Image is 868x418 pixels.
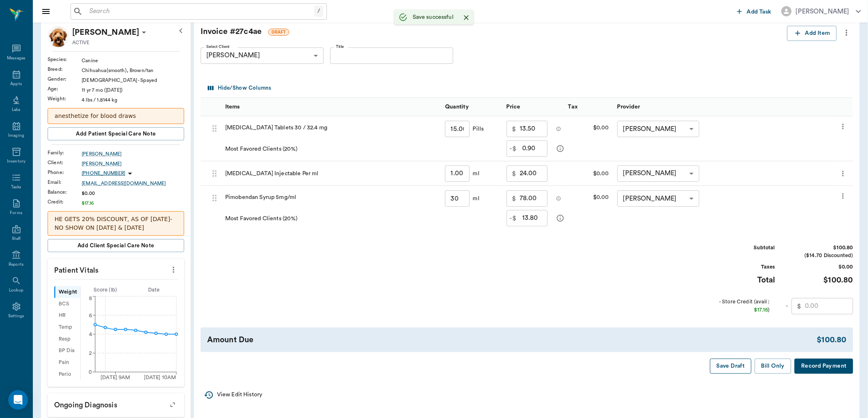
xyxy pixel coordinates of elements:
[840,26,853,40] button: more
[48,75,82,83] div: Gender :
[48,198,82,206] div: Credit :
[754,299,770,312] span: (avail : )
[82,199,184,207] div: $17.16
[225,145,297,153] div: Most Favored Clients (20%)
[167,263,180,277] button: more
[792,252,853,260] div: ($14.70 Discounted)
[48,169,82,176] div: Phone :
[82,180,184,187] a: [EMAIL_ADDRESS][DOMAIN_NAME]
[314,6,323,17] div: /
[613,98,833,116] div: Provider
[10,81,22,87] div: Appts
[48,85,82,93] div: Age :
[225,215,297,223] div: Most Favored Clients (20%)
[89,370,92,375] tspan: 0
[714,244,775,252] div: Subtotal
[72,26,139,39] p: [PERSON_NAME]
[617,121,699,137] div: [PERSON_NAME]
[82,57,184,64] div: Canine
[714,263,775,271] div: Taxes
[522,210,548,226] input: 0.00
[38,3,54,20] button: Close drawer
[512,124,516,134] p: $
[413,10,454,25] div: Save successful
[507,95,521,118] div: Price
[221,161,441,186] div: [MEDICAL_DATA] Injectable Per ml
[225,95,240,118] div: Items
[225,124,327,132] div: [MEDICAL_DATA] Tablets 30 / 32.4 mg
[554,212,566,224] button: message
[470,169,480,178] div: ml
[130,286,178,294] div: Date
[206,44,230,50] label: Select Client
[101,375,130,380] tspan: [DATE] 9AM
[470,194,480,203] div: ml
[217,391,262,399] p: View Edit History
[81,286,130,294] div: Score ( lb )
[522,140,548,157] input: 0.00
[520,165,548,182] input: 0.00
[12,236,21,242] div: Staff
[48,188,82,196] div: Balance :
[617,95,640,118] div: Provider
[82,160,184,167] div: [PERSON_NAME]
[48,178,82,186] div: Email :
[796,7,850,16] div: [PERSON_NAME]
[445,95,469,118] div: Quantity
[89,313,92,318] tspan: 6
[54,345,80,357] div: BP Dia
[564,116,613,161] div: $0.00
[470,125,484,133] div: Pills
[54,368,80,380] div: Perio
[82,86,184,94] div: 11 yr 7 mo ([DATE])
[805,298,853,314] input: 0.00
[9,262,24,268] div: Reports
[11,184,21,190] div: Tasks
[48,393,184,414] p: Ongoing diagnosis
[797,301,802,311] p: $
[554,192,563,205] button: message
[269,29,289,35] span: DRAFT
[754,307,768,312] span: $17.16
[554,123,563,135] button: message
[12,107,21,113] div: Labs
[336,44,344,50] label: Title
[86,6,314,17] input: Search
[787,26,837,41] button: Add Item
[82,67,184,74] div: Chihuahua(smooth), Brown/tan
[708,298,770,314] div: - Store Credit
[72,26,139,39] div: Paisley Ballard
[48,66,82,73] div: Breed :
[89,296,92,301] tspan: 8
[54,298,80,310] div: BCS
[82,150,184,158] a: [PERSON_NAME]
[76,129,155,138] span: Add patient Special Care Note
[201,47,324,64] div: [PERSON_NAME]
[837,120,849,133] button: more
[48,127,184,140] button: Add patient Special Care Note
[510,144,516,154] p: -$
[786,302,788,310] div: -
[54,333,80,345] div: Resp
[795,359,853,374] button: Record Payment
[617,190,699,207] div: [PERSON_NAME]
[48,259,184,279] p: Patient Vitals
[48,239,184,252] button: Add client Special Care Note
[512,194,516,203] p: $
[10,210,22,216] div: Forms
[7,158,25,165] div: Inventory
[817,334,847,346] div: $100.80
[54,286,80,298] div: Weight
[837,167,849,181] button: more
[520,190,548,207] input: 0.00
[775,4,868,19] button: [PERSON_NAME]
[55,215,177,232] p: HE GETS 20% DISCOUNT, AS OF [DATE]-NO SHOW ON [DATE] & [DATE]
[568,95,578,118] div: Tax
[55,112,177,120] p: anesthetize for blood draws
[48,56,82,63] div: Species :
[792,244,853,252] div: $100.80
[78,241,154,250] span: Add client Special Care Note
[9,287,23,294] div: Lookup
